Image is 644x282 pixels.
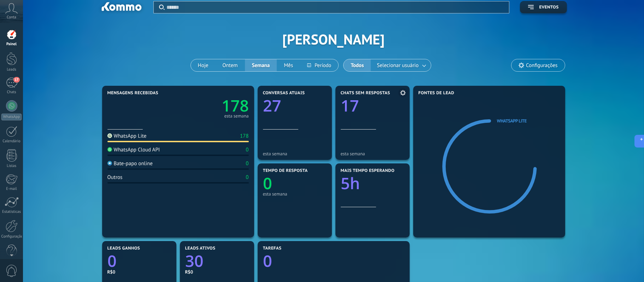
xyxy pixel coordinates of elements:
[539,5,558,10] span: Eventos
[263,91,305,96] span: Conversas atuais
[263,191,327,197] div: esta semana
[185,250,203,272] text: 30
[1,187,22,191] div: E-mail
[246,146,248,153] div: 0
[107,147,112,152] img: WhatsApp Cloud API
[107,160,153,167] div: Bate-papo online
[178,95,249,116] a: 178
[344,59,371,71] button: Todos
[263,250,404,272] a: 0
[341,91,390,96] span: Chats sem respostas
[107,161,112,166] img: Bate-papo online
[1,114,22,120] div: WhatsApp
[341,151,404,156] div: esta semana
[107,246,140,251] span: Leads ganhos
[520,1,567,13] button: Eventos
[1,90,22,95] div: Chats
[263,246,282,251] span: Tarefas
[1,139,22,144] div: Calendário
[497,118,527,124] a: WhatsApp Lite
[107,250,171,272] a: 0
[263,95,281,116] text: 27
[107,91,158,96] span: Mensagens recebidas
[246,174,248,181] div: 0
[1,210,22,214] div: Estatísticas
[341,173,404,194] a: 5h
[526,62,557,68] span: Configurações
[107,146,160,153] div: WhatsApp Cloud API
[375,61,420,70] span: Selecionar usuário
[371,59,431,71] button: Selecionar usuário
[277,59,300,71] button: Mês
[7,15,16,20] span: Conta
[1,42,22,47] div: Painel
[221,95,248,116] text: 178
[215,59,245,71] button: Ontem
[107,250,117,272] text: 0
[185,269,249,275] div: R$0
[1,164,22,168] div: Listas
[263,173,272,194] text: 0
[341,173,360,194] text: 5h
[1,234,22,239] div: Configurações
[185,250,249,272] a: 30
[263,151,327,156] div: esta semana
[224,114,248,118] div: esta semana
[245,59,277,71] button: Semana
[341,95,359,116] text: 17
[341,168,395,173] span: Mais tempo esperando
[418,91,455,96] span: Fontes de lead
[300,59,338,71] button: Período
[107,269,171,275] div: R$0
[1,67,22,72] div: Leads
[263,250,272,272] text: 0
[107,133,147,139] div: WhatsApp Lite
[246,160,248,167] div: 0
[240,133,249,139] div: 178
[191,59,216,71] button: Hoje
[185,246,216,251] span: Leads ativos
[107,174,123,181] div: Outros
[263,168,308,173] span: Tempo de resposta
[107,133,112,138] img: WhatsApp Lite
[13,77,19,83] span: 17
